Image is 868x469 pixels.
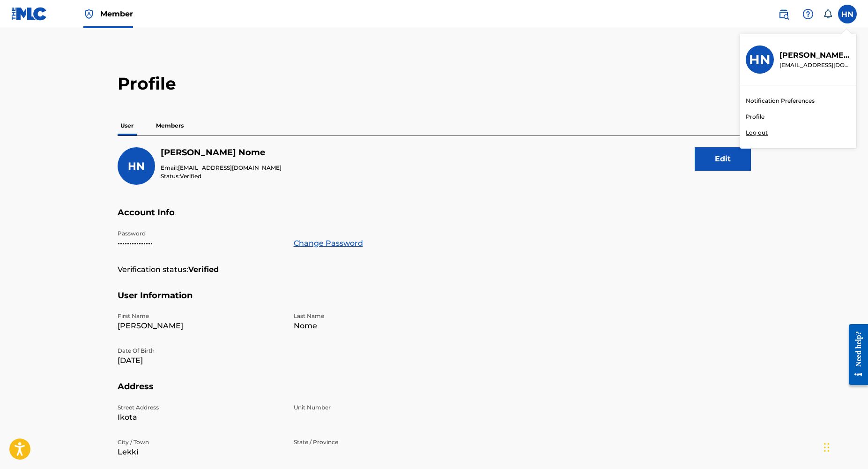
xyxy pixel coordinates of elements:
p: Email: [161,164,282,172]
div: User Menu [838,5,857,23]
p: Hillary Nome [779,50,851,61]
h2: Profile [118,73,751,94]
p: Last Name [294,312,459,320]
p: Verification status: [118,264,188,275]
img: MLC Logo [11,7,47,21]
p: Lekki [118,446,282,458]
p: Nome [294,320,459,332]
a: Profile [746,113,764,121]
p: Members [153,116,186,136]
p: [PERSON_NAME] [118,320,282,332]
p: djhilariouz@gmail.com [779,61,851,69]
div: Notifications [823,9,832,19]
p: Log out [746,129,768,137]
span: HN [128,160,145,173]
button: Edit [695,147,751,171]
h5: Hillary Nome [161,147,282,158]
img: help [802,8,814,20]
a: Notification Preferences [746,97,815,105]
p: Date Of Birth [118,347,282,355]
p: City / Town [118,438,282,446]
p: Ikota [118,412,282,423]
div: Drag [824,433,830,461]
h5: User Information [118,290,751,312]
a: Public Search [774,5,793,23]
div: Help [799,5,817,23]
p: User [118,116,136,136]
p: State / Province [294,438,459,446]
p: Password [118,229,282,238]
span: Verified [180,173,201,180]
h5: Address [118,381,751,403]
img: Top Rightsholder [83,8,95,20]
p: Street Address [118,403,282,412]
p: ••••••••••••••• [118,238,282,249]
iframe: Resource Center [842,321,868,389]
h3: HN [749,52,771,68]
p: Status: [161,172,282,181]
a: Change Password [294,238,363,249]
p: Unit Number [294,403,459,412]
img: search [778,8,789,20]
strong: Verified [188,264,219,275]
span: Member [100,8,133,19]
p: First Name [118,312,282,320]
iframe: Chat Widget [821,424,868,469]
p: [DATE] [118,355,282,366]
h5: Account Info [118,207,751,229]
span: [EMAIL_ADDRESS][DOMAIN_NAME] [178,164,282,171]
